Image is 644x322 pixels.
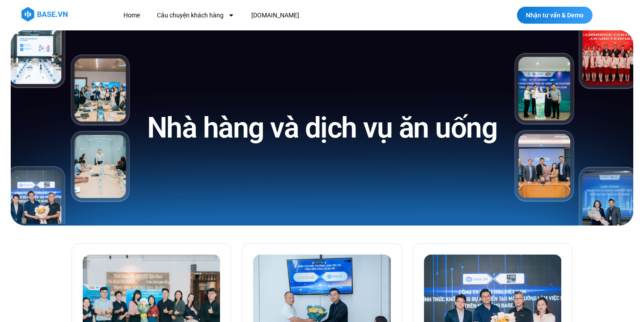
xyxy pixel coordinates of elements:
[526,12,584,18] span: Nhận tư vấn & Demo
[117,7,460,24] nav: Menu
[517,7,593,24] a: Nhận tư vấn & Demo
[245,7,306,24] a: [DOMAIN_NAME]
[117,7,147,24] a: Home
[147,109,497,146] h1: Nhà hàng và dịch vụ ăn uống
[150,7,241,24] a: Câu chuyện khách hàng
